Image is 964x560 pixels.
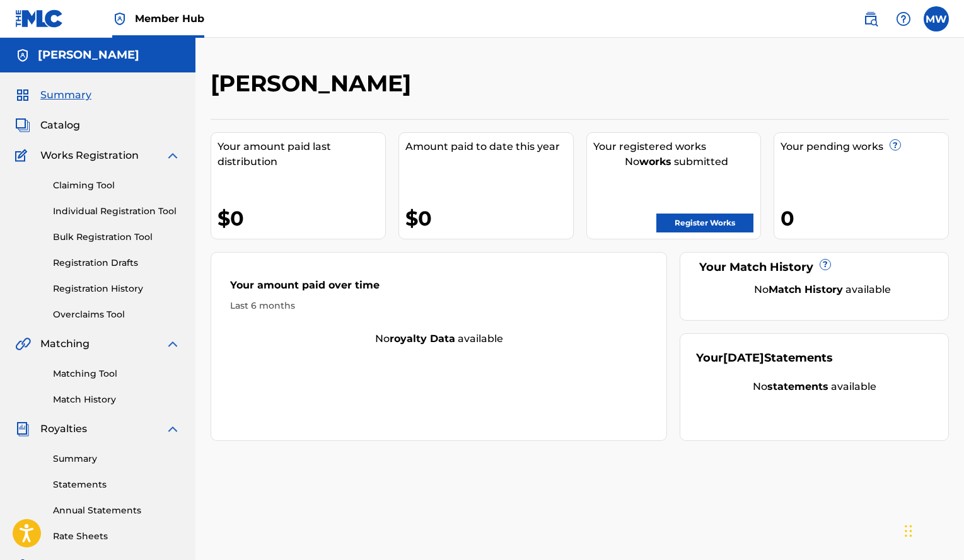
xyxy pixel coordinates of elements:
span: Royalties [40,421,87,437]
iframe: Chat Widget [901,500,964,560]
img: expand [165,148,180,163]
div: $0 [405,204,573,232]
span: Matching [40,336,90,351]
div: Your amount paid last distribution [218,139,385,169]
div: Your Match History [696,259,932,276]
a: Statements [53,478,180,491]
a: Bulk Registration Tool [53,231,180,244]
img: expand [165,421,180,437]
a: SummarySummary [15,88,91,103]
div: Help [891,6,916,31]
div: Last 6 months [230,299,648,312]
img: MLC Logo [15,9,64,28]
strong: Match History [769,283,843,295]
img: Catalog [15,118,30,133]
a: Registration Drafts [53,256,180,270]
a: Match History [53,393,180,406]
span: Member Hub [135,11,204,26]
span: ? [890,140,900,150]
div: 0 [781,204,948,232]
strong: works [639,156,671,168]
span: Summary [40,88,91,103]
div: No available [696,379,932,394]
strong: royalty data [390,333,455,345]
span: Works Registration [40,148,139,163]
a: Overclaims Tool [53,308,180,321]
a: Register Works [656,214,753,232]
a: Summary [53,452,180,466]
div: Your Statements [696,350,833,367]
img: Matching [15,336,31,351]
a: Annual Statements [53,504,180,517]
div: No available [712,282,932,297]
span: [DATE] [723,351,764,365]
img: Accounts [15,48,30,63]
iframe: Resource Center [929,367,964,468]
div: Your amount paid over time [230,278,648,299]
div: No available [211,331,666,346]
img: expand [165,336,180,351]
a: Individual Registration Tool [53,205,180,218]
img: help [896,11,911,26]
a: Public Search [858,6,883,31]
a: Rate Sheets [53,530,180,543]
div: Drag [905,512,912,550]
img: search [863,11,878,26]
strong: statements [767,380,828,392]
img: Royalties [15,421,30,437]
h2: [PERSON_NAME] [211,69,417,98]
img: Summary [15,88,30,103]
a: CatalogCatalog [15,118,80,133]
div: No submitted [593,154,761,169]
img: Works Registration [15,148,32,163]
span: Catalog [40,118,80,133]
div: Your pending works [781,139,948,154]
a: Registration History [53,282,180,295]
span: ? [820,260,830,270]
div: User Menu [924,6,949,31]
div: $0 [218,204,385,232]
a: Matching Tool [53,367,180,380]
img: Top Rightsholder [112,11,127,26]
div: Your registered works [593,139,761,154]
h5: Michael Ward II [38,48,139,62]
div: Amount paid to date this year [405,139,573,154]
a: Claiming Tool [53,179,180,192]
